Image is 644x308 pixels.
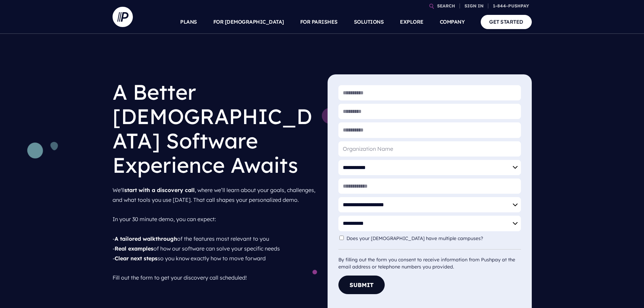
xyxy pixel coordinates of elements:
strong: Clear next steps [115,255,158,262]
a: COMPANY [440,10,465,34]
a: PLANS [180,10,197,34]
strong: Real examples [115,245,153,252]
p: We'll , where we’ll learn about your goals, challenges, and what tools you use [DATE]. That call ... [113,183,317,285]
a: FOR [DEMOGRAPHIC_DATA] [213,10,284,34]
a: GET STARTED [481,15,532,29]
input: Organization Name [338,141,521,157]
strong: A tailored walkthrough [115,235,177,242]
div: By filling out the form you consent to receive information from Pushpay at the email address or t... [338,249,521,270]
a: FOR PARISHES [300,10,338,34]
a: SOLUTIONS [354,10,384,34]
label: Does your [DEMOGRAPHIC_DATA] have multiple campuses? [347,236,486,241]
button: Submit [338,276,385,294]
a: EXPLORE [400,10,424,34]
h1: A Better [DEMOGRAPHIC_DATA] Software Experience Awaits [113,74,317,183]
strong: start with a discovery call [124,187,195,193]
